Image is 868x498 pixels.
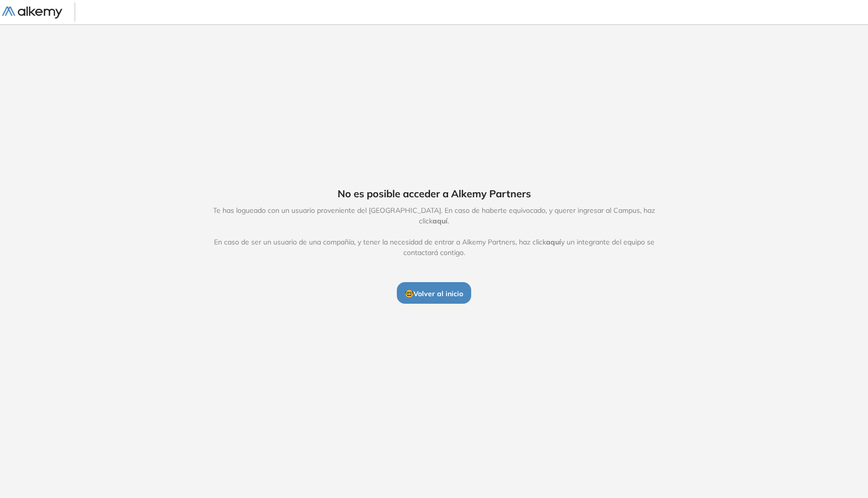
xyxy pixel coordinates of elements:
[2,7,62,19] img: Logo
[338,186,531,201] span: No es posible acceder a Alkemy Partners
[687,382,868,498] iframe: Chat Widget
[687,382,868,498] div: Widget de chat
[397,282,471,303] button: 🤓Volver al inicio
[546,237,561,246] span: aquí
[202,205,666,258] span: Te has logueado con un usuario proveniente del [GEOGRAPHIC_DATA]. En caso de haberte equivocado, ...
[432,216,448,225] span: aquí
[405,289,463,298] span: 🤓 Volver al inicio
